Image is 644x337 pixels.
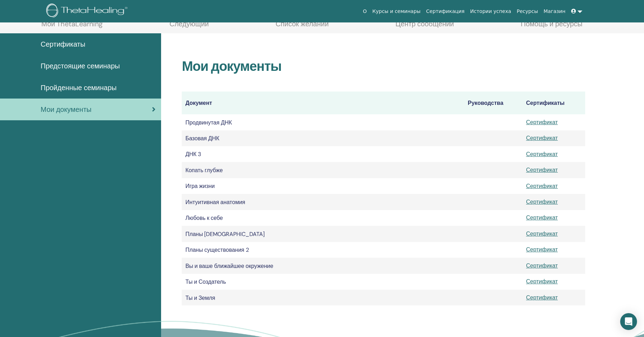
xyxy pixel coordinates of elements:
a: Ресурсы [514,5,541,18]
font: Пройденные семинары [41,83,117,92]
a: Сертификат [526,262,558,269]
font: ДНК 3 [185,150,201,158]
font: Мой ThetaLearning [41,19,103,28]
a: Сертификат [526,246,558,253]
font: Сертификация [426,8,465,14]
font: Следующий [169,19,209,28]
font: Мои документы [182,58,281,75]
font: Игра жизни [185,182,215,190]
font: Планы [DEMOGRAPHIC_DATA] [185,230,265,238]
a: Мой ThetaLearning [41,20,103,33]
font: Помощь и ресурсы [521,19,582,28]
font: Сертификаты [41,40,85,49]
a: Сертификат [526,214,558,221]
font: Ты и Создатель [185,278,226,285]
a: Сертификат [526,166,558,174]
a: Сертификат [526,150,558,158]
a: Список желаний [276,20,329,33]
a: Сертификация [423,5,468,18]
a: Центр сообщений [395,20,454,33]
font: Сертификаты [526,99,565,107]
font: Документ [185,99,212,107]
a: О [360,5,369,18]
a: Сертификат [526,230,558,237]
font: Мои документы [41,105,91,114]
a: Магазин [541,5,568,18]
font: Продвинутая ДНК [185,119,232,126]
a: Сертификат [526,134,558,142]
a: Истории успеха [468,5,514,18]
a: Сертификат [526,182,558,190]
div: Открытый Интерком Мессенджер [620,313,637,330]
font: Истории успеха [470,8,511,14]
img: logo.png [46,4,130,19]
font: Ты и Земля [185,294,215,301]
font: Вы и ваше ближайшее окружение [185,262,273,270]
a: Помощь и ресурсы [521,20,582,33]
font: Магазин [543,8,565,14]
font: О [363,8,367,14]
a: Сертификат [526,198,558,205]
a: Сертификат [526,294,558,301]
a: Сертификат [526,119,558,126]
a: Сертификат [526,278,558,285]
font: Центр сообщений [395,19,454,28]
font: Базовая ДНК [185,135,219,142]
a: Курсы и семинары [369,5,423,18]
font: Интуитивная анатомия [185,198,245,206]
font: Курсы и семинары [372,8,421,14]
font: Ресурсы [517,8,538,14]
font: Планы существования 2 [185,246,249,254]
font: Копать глубже [185,167,223,174]
font: Список желаний [276,19,329,28]
a: Следующий [169,20,209,33]
font: Руководства [468,99,504,107]
font: Любовь к себе [185,214,223,222]
font: Предстоящие семинары [41,61,120,70]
